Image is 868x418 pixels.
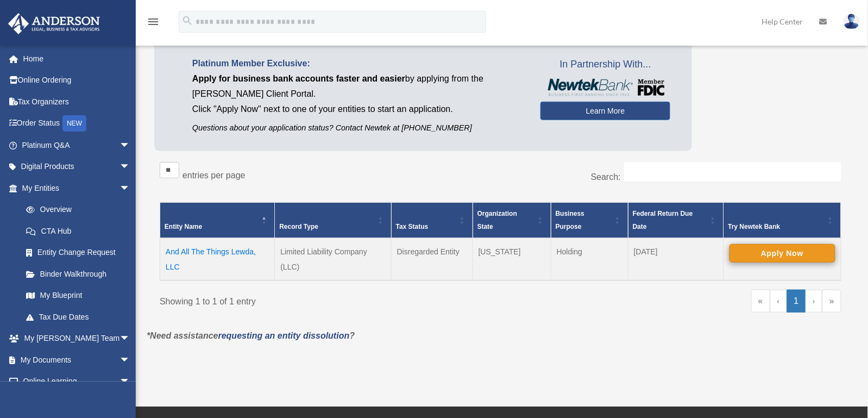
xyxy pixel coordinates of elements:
[192,71,524,102] p: by applying from the [PERSON_NAME] Client Portal.
[119,349,141,371] span: arrow_drop_down
[147,15,160,28] i: menu
[15,263,141,285] a: Binder Walkthrough
[192,121,524,135] p: Questions about your application status? Contact Newtek at [PHONE_NUMBER]
[15,220,141,242] a: CTA Hub
[551,238,628,280] td: Holding
[165,223,202,230] span: Entity Name
[8,91,147,113] a: Tax Organizers
[822,290,841,313] a: Last
[8,70,147,91] a: Online Ordering
[8,48,147,70] a: Home
[192,74,405,83] span: Apply for business bank accounts faster and easier
[473,202,551,238] th: Organization State: Activate to sort
[473,238,551,280] td: [US_STATE]
[540,102,670,120] a: Learn More
[279,223,318,230] span: Record Type
[391,238,473,280] td: Disregarded Entity
[729,244,835,263] button: Apply Now
[119,328,141,350] span: arrow_drop_down
[15,306,141,328] a: Tax Due Dates
[160,290,493,309] div: Showing 1 to 1 of 1 entry
[119,177,141,199] span: arrow_drop_down
[160,238,275,280] td: And All The Things Lewda, LLC
[62,115,86,132] div: NEW
[806,290,822,313] a: Next
[147,331,355,340] em: *Need assistance ?
[119,156,141,178] span: arrow_drop_down
[183,171,246,180] label: entries per page
[5,13,103,34] img: Anderson Advisors Platinum Portal
[119,371,141,393] span: arrow_drop_down
[724,202,841,238] th: Try Newtek Bank : Activate to sort
[770,290,787,313] a: Previous
[477,210,517,230] span: Organization State
[633,210,693,230] span: Federal Return Due Date
[396,223,429,230] span: Tax Status
[218,331,350,340] a: requesting an entity dissolution
[546,79,665,96] img: NewtekBankLogoSM.png
[181,15,193,27] i: search
[751,290,770,313] a: First
[8,177,141,199] a: My Entitiesarrow_drop_down
[540,56,670,73] span: In Partnership With...
[728,220,825,233] div: Try Newtek Bank
[628,202,724,238] th: Federal Return Due Date: Activate to sort
[192,102,524,117] p: Click "Apply Now" next to one of your entities to start an application.
[8,156,147,178] a: Digital Productsarrow_drop_down
[8,349,147,371] a: My Documentsarrow_drop_down
[391,202,473,238] th: Tax Status: Activate to sort
[8,113,147,135] a: Order StatusNEW
[556,210,584,230] span: Business Purpose
[160,202,275,238] th: Entity Name: Activate to invert sorting
[628,238,724,280] td: [DATE]
[8,134,147,156] a: Platinum Q&Aarrow_drop_down
[591,172,621,182] label: Search:
[275,238,391,280] td: Limited Liability Company (LLC)
[15,242,141,264] a: Entity Change Request
[551,202,628,238] th: Business Purpose: Activate to sort
[147,19,160,28] a: menu
[15,285,141,307] a: My Blueprint
[8,371,147,392] a: Online Learningarrow_drop_down
[15,199,136,221] a: Overview
[8,328,147,350] a: My [PERSON_NAME] Teamarrow_drop_down
[275,202,391,238] th: Record Type: Activate to sort
[192,56,524,71] p: Platinum Member Exclusive:
[844,14,860,29] img: User Pic
[787,290,806,313] a: 1
[119,134,141,157] span: arrow_drop_down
